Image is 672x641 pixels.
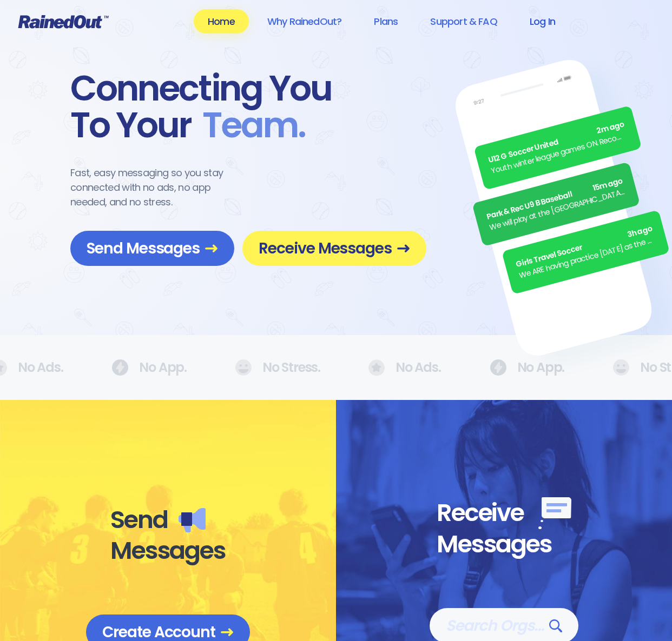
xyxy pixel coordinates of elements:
[242,231,426,266] a: Receive Messages
[446,616,562,635] span: Search Orgs…
[111,359,128,376] img: No Ads.
[437,497,572,529] div: Receive
[368,359,385,376] img: No Ads.
[627,223,654,241] span: 3h ago
[490,130,629,177] div: Youth winter league games ON. Recommend running shoes/sneakers for players as option for footwear.
[235,359,252,376] img: No Ads.
[490,359,506,376] img: No Ads.
[192,107,305,144] span: Team .
[485,175,624,223] div: Park & Rec U9 B Baseball
[111,359,170,376] div: No App.
[515,223,654,271] div: Girls Travel Soccer
[110,505,226,535] div: Send
[253,9,356,34] a: Why RainedOut?
[110,536,226,566] div: Messages
[259,239,410,258] span: Receive Messages
[87,239,218,258] span: Send Messages
[70,70,426,144] div: Connecting You To Your
[437,529,572,559] div: Messages
[538,497,571,529] img: Receive messages
[592,175,624,194] span: 15m ago
[490,359,548,376] div: No App.
[70,165,243,209] div: Fast, easy messaging so you stay connected with no ads, no app needed, and no stress.
[596,119,626,137] span: 2m ago
[368,359,425,376] div: No Ads.
[194,9,249,34] a: Home
[516,9,569,34] a: Log In
[518,234,657,282] div: We ARE having practice [DATE] as the sun is finally out.
[489,186,628,233] div: We will play at the [GEOGRAPHIC_DATA]. Wear white, be at the field by 5pm.
[416,9,511,34] a: Support & FAQ
[612,359,629,376] img: No Ads.
[487,119,626,166] div: U12 G Soccer United
[179,508,206,532] img: Send messages
[360,9,412,34] a: Plans
[235,359,304,376] div: No Stress.
[70,231,234,266] a: Send Messages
